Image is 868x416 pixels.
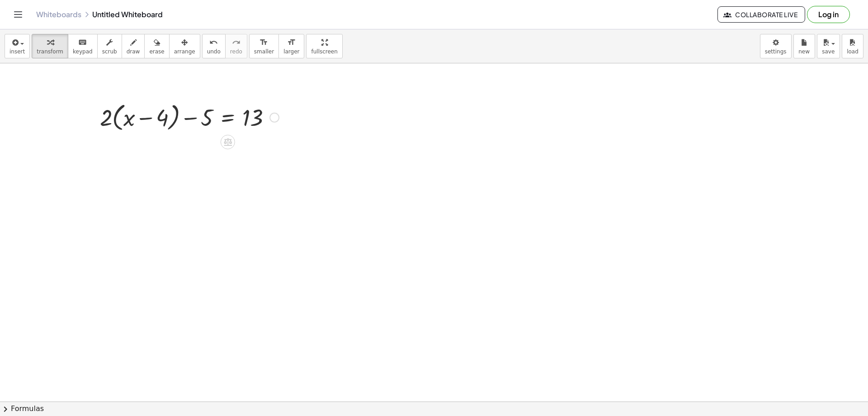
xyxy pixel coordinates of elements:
[807,6,850,23] button: Log in
[765,48,787,55] span: settings
[127,48,140,55] span: draw
[207,48,221,55] span: undo
[102,48,117,55] span: scrub
[209,37,218,48] i: undo
[36,10,81,19] a: Whiteboards
[68,34,98,58] button: keyboardkeypad
[717,6,805,23] button: Collaborate Live
[97,34,122,58] button: scrub
[249,34,279,58] button: format_sizesmaller
[73,48,93,55] span: keypad
[259,37,268,48] i: format_size
[842,34,863,58] button: load
[306,34,342,58] button: fullscreen
[149,48,164,55] span: erase
[11,7,25,22] button: Toggle navigation
[5,34,30,58] button: insert
[230,48,242,55] span: redo
[9,48,25,55] span: insert
[725,10,797,19] span: Collaborate Live
[278,34,304,58] button: format_sizelarger
[202,34,226,58] button: undoundo
[221,135,235,149] div: Apply the same math to both sides of the equation
[232,37,241,48] i: redo
[174,48,195,55] span: arrange
[144,34,169,58] button: erase
[169,34,200,58] button: arrange
[817,34,840,58] button: save
[287,37,296,48] i: format_size
[847,48,859,55] span: load
[822,48,835,55] span: save
[283,48,299,55] span: larger
[78,37,87,48] i: keyboard
[760,34,792,58] button: settings
[122,34,145,58] button: draw
[793,34,815,58] button: new
[225,34,247,58] button: redoredo
[37,48,63,55] span: transform
[311,48,337,55] span: fullscreen
[798,48,810,55] span: new
[254,48,274,55] span: smaller
[32,34,68,58] button: transform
